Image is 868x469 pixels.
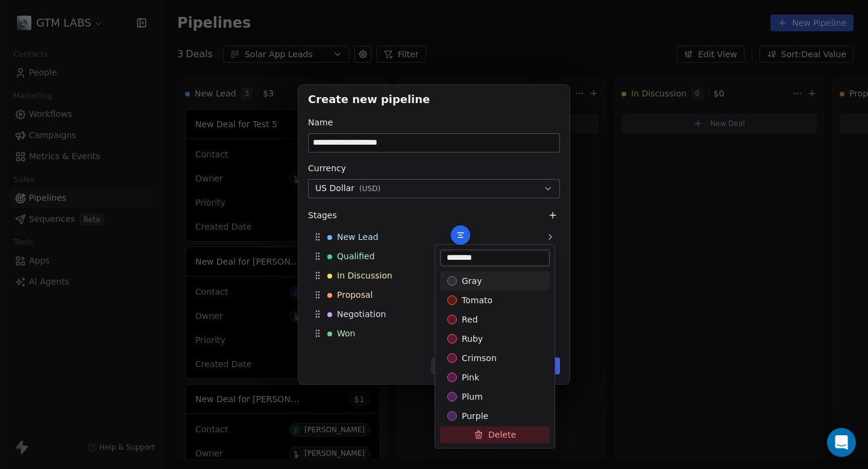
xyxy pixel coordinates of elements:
[462,410,488,422] span: purple
[440,426,550,443] button: Delete
[462,352,497,364] span: crimson
[462,371,479,383] span: pink
[462,275,482,287] span: gray
[462,391,483,403] span: plum
[462,294,492,306] span: tomato
[451,225,470,245] div: Clippy actions
[462,333,483,345] span: ruby
[462,313,478,326] span: red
